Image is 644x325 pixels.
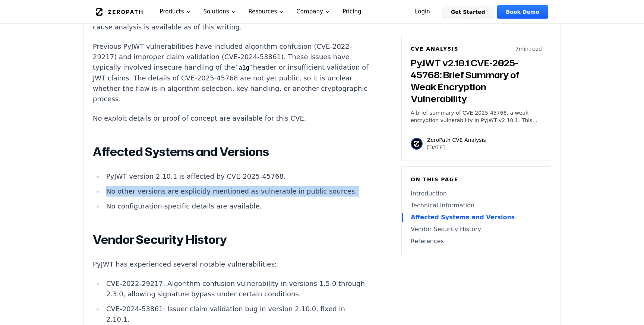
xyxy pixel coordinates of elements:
li: CVE-2024-53861: Issuer claim validation bug in version 2.10.0, fixed in 2.10.1. [103,304,370,325]
li: No configuration-specific details are available. [103,201,370,211]
h2: Affected Systems and Versions [93,144,370,159]
li: PyJWT version 2.10.1 is affected by CVE-2025-45768. [103,171,370,182]
p: [DATE] [427,144,486,151]
a: Vendor Security History [411,225,542,234]
p: Previous PyJWT vulnerabilities have included algorithm confusion (CVE-2022-29217) and improper cl... [93,41,370,104]
h2: Vendor Security History [93,232,370,247]
a: Login [406,5,439,19]
li: CVE-2022-29217: Algorithm confusion vulnerability in versions 1.5.0 through 2.3.0, allowing signa... [103,278,370,299]
code: alg [235,65,253,71]
h6: CVE Analysis [411,45,458,52]
p: 7 min read [515,45,542,52]
a: Introduction [411,189,542,198]
li: No other versions are explicitly mentioned as vulnerable in public sources. [103,186,370,197]
a: Affected Systems and Versions [411,213,542,222]
p: ZeroPath CVE Analysis [427,136,486,144]
h3: PyJWT v2.10.1 CVE-2025-45768: Brief Summary of Weak Encryption Vulnerability [411,57,542,105]
p: A brief summary of CVE-2025-45768, a weak encryption vulnerability in PyJWT v2.10.1. This post co... [411,109,542,124]
a: Technical Information [411,201,542,210]
img: ZeroPath CVE Analysis [411,138,423,150]
p: PyJWT has experienced several notable vulnerabilities: [93,259,370,270]
a: References [411,237,542,246]
a: Book Demo [497,5,548,19]
a: Get Started [442,5,494,19]
p: No exploit details or proof of concept are available for this CVE. [93,113,370,124]
h6: On this page [411,176,542,183]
